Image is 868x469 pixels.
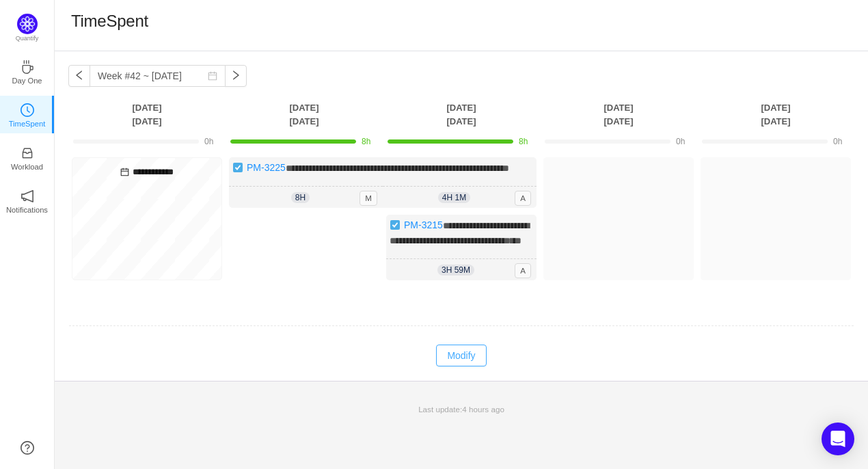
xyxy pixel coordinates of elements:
p: Notifications [6,204,48,216]
img: 10738 [390,219,401,230]
a: icon: clock-circleTimeSpent [21,107,34,121]
span: 0h [204,137,213,146]
span: 0h [833,137,842,146]
span: M [360,191,377,206]
a: PM-3225 [247,162,286,173]
a: icon: question-circle [21,441,34,455]
i: icon: coffee [21,60,34,74]
th: [DATE] [DATE] [540,100,697,129]
th: [DATE] [DATE] [226,100,383,129]
i: icon: clock-circle [21,103,34,117]
i: icon: calendar [120,167,129,176]
a: icon: notificationNotifications [21,193,34,207]
th: [DATE] [DATE] [68,100,226,129]
span: A [515,263,531,278]
div: Open Intercom Messenger [822,423,854,455]
span: Last update: [418,405,504,414]
img: Quantify [17,14,38,34]
h1: TimeSpent [71,11,148,31]
span: 0h [676,137,685,146]
span: A [515,191,531,206]
i: icon: calendar [208,71,217,81]
i: icon: inbox [21,146,34,160]
span: 4h 1m [438,192,470,203]
a: icon: inboxWorkload [21,150,34,164]
span: 8h [362,137,370,146]
p: Day One [12,75,42,87]
button: icon: right [225,65,247,87]
a: PM-3215 [404,219,443,230]
input: Select a week [90,65,226,87]
button: Modify [436,345,486,366]
span: 8h [291,192,310,203]
span: 4 hours ago [462,405,504,414]
p: TimeSpent [9,118,46,130]
th: [DATE] [DATE] [383,100,540,129]
th: [DATE] [DATE] [697,100,854,129]
span: 3h 59m [437,265,474,276]
button: icon: left [68,65,90,87]
img: 10738 [232,162,243,173]
p: Quantify [16,34,39,44]
i: icon: notification [21,189,34,203]
span: 8h [519,137,528,146]
a: icon: coffeeDay One [21,64,34,78]
p: Workload [11,161,43,173]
